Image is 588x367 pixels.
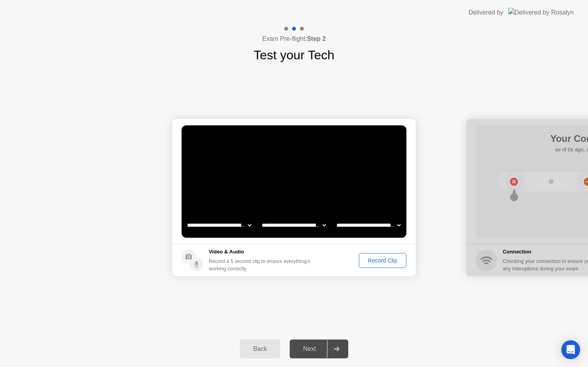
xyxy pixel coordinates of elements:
[561,340,580,359] div: Open Intercom Messenger
[262,34,326,44] h4: Exam Pre-flight:
[260,217,327,233] select: Available speakers
[290,339,348,358] button: Next
[209,257,314,272] div: Record a 5 second clip to ensure everything’s working correctly
[186,217,253,233] select: Available cameras
[508,8,574,17] img: Delivered by Rosalyn
[335,217,402,233] select: Available microphones
[362,257,404,264] div: Record Clip
[469,8,503,17] div: Delivered by
[254,46,334,64] h1: Test your Tech
[307,35,326,42] b: Step 2
[292,345,327,352] div: Next
[240,339,280,358] button: Back
[359,253,406,268] button: Record Clip
[209,248,314,256] h5: Video & Audio
[242,345,278,352] div: Back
